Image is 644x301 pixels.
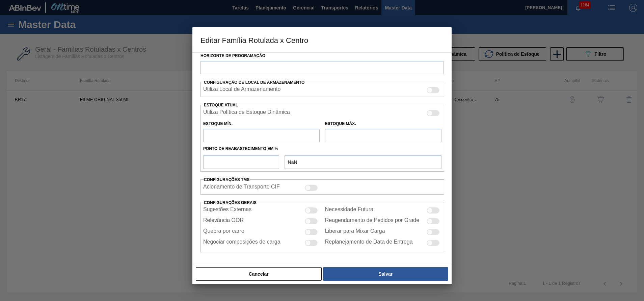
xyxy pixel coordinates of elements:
[203,121,233,126] label: Estoque Mín.
[325,206,373,215] label: Necessidade Futura
[203,217,244,225] label: Relevância OOR
[325,228,385,236] label: Liberar para Mixar Carga
[323,267,448,281] button: Salvar
[200,51,444,61] label: Horizonte de Programação
[325,121,356,126] label: Estoque Máx.
[325,239,413,247] label: Replanejamento de Data de Entrega
[204,177,249,182] label: Configurações TMS
[203,184,280,192] label: Acionamento de Transporte CIF
[196,267,322,281] button: Cancelar
[203,206,251,215] label: Sugestões Externas
[325,217,419,225] label: Reagendamento de Pedidos por Grade
[192,27,452,53] h3: Editar Família Rotulada x Centro
[203,146,278,151] label: Ponto de Reabastecimento em %
[203,239,280,247] label: Negociar composições de carga
[203,86,280,94] label: Quando ativada, o sistema irá exibir os estoques de diferentes locais de armazenamento.
[204,103,238,107] label: Estoque Atual
[203,109,290,117] label: Quando ativada, o sistema irá usar os estoques usando a Política de Estoque Dinâmica.
[204,200,257,205] span: Configurações Gerais
[204,80,304,85] span: Configuração de Local de Armazenamento
[203,228,244,236] label: Quebra por carro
